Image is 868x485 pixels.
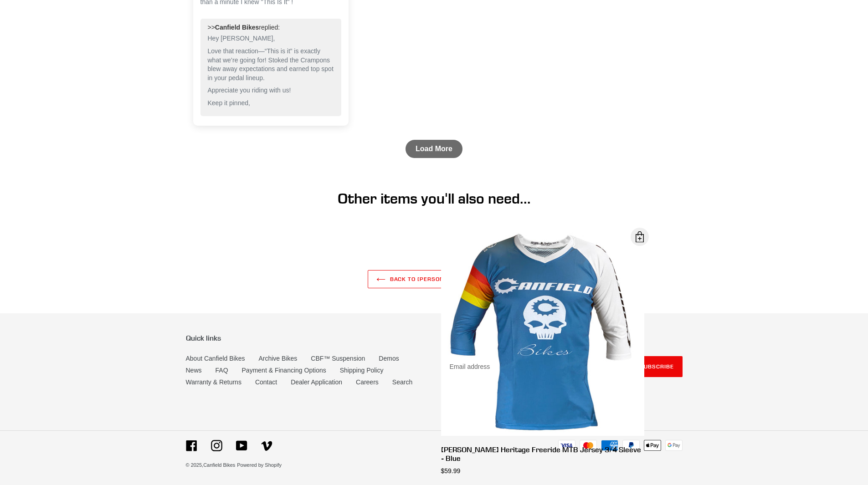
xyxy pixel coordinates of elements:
[186,334,427,342] p: Quick links
[186,367,202,374] a: News
[311,355,365,362] a: CBF™ Suspension
[255,378,277,386] a: Contact
[242,367,326,374] a: Payment & Financing Options
[237,462,282,468] a: Powered by Shopify
[291,378,342,386] a: Dealer Application
[208,34,334,43] p: Hey [PERSON_NAME],
[186,462,236,468] small: © 2025,
[208,86,334,95] p: Appreciate you riding with us!
[208,47,334,82] p: Love that reaction—“This is it” is exactly what we’re going for! Stoked the Crampons blew away ex...
[208,23,334,32] div: >> replied:
[368,270,501,288] a: Back to [PERSON_NAME] PEDALS
[379,355,399,362] a: Demos
[215,24,259,31] b: Canfield Bikes
[441,232,644,476] a: [PERSON_NAME] Heritage Freeride MTB Jersey 3/4 Sleeve - Blue $59.99 Open Dialog Canfield Heritage...
[208,99,334,108] p: Keep it pinned,
[406,140,462,158] a: Load More
[216,367,228,374] a: FAQ
[640,363,674,370] span: Subscribe
[186,378,241,386] a: Warranty & Returns
[258,355,297,362] a: Archive Bikes
[203,462,235,468] a: Canfield Bikes
[340,367,384,374] a: Shipping Policy
[631,356,683,377] button: Subscribe
[356,378,379,386] a: Careers
[392,378,412,386] a: Search
[186,355,245,362] a: About Canfield Bikes
[186,190,683,207] h1: Other items you'll also need...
